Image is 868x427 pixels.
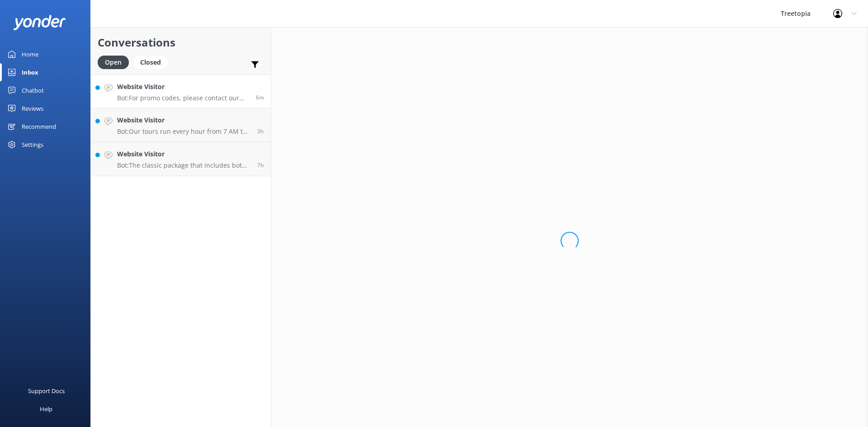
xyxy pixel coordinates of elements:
div: Support Docs [28,382,65,400]
a: Closed [133,57,172,67]
div: Chatbot [22,81,44,99]
a: Website VisitorBot:For promo codes, please contact our team directly. You can call us at [PHONE_N... [91,75,271,108]
h4: Website Visitor [117,149,250,159]
div: Inbox [22,63,38,81]
div: Help [40,400,52,418]
h2: Conversations [98,34,264,51]
p: Bot: The classic package that includes both SkyTrek (zipline) and SkyWalk (hanging bridges) typic... [117,161,250,169]
h4: Website Visitor [117,115,250,125]
p: Bot: For promo codes, please contact our team directly. You can call us at [PHONE_NUMBER] or emai... [117,94,249,102]
div: Home [22,45,38,63]
div: Settings [22,136,43,154]
a: Website VisitorBot:Our tours run every hour from 7 AM to 3 PM. You can check availability by cont... [91,108,271,142]
a: Website VisitorBot:The classic package that includes both SkyTrek (zipline) and SkyWalk (hanging ... [91,142,271,176]
div: Reviews [22,99,43,117]
span: 07:45am 18-Aug-2025 (UTC -06:00) America/Mexico_City [257,161,264,169]
div: Open [98,56,129,69]
img: yonder-white-logo.png [14,15,66,30]
span: 03:18pm 18-Aug-2025 (UTC -06:00) America/Mexico_City [256,94,264,101]
div: Recommend [22,117,56,136]
h4: Website Visitor [117,82,249,92]
a: Open [98,57,133,67]
p: Bot: Our tours run every hour from 7 AM to 3 PM. You can check availability by contacting us via ... [117,127,250,136]
span: 12:21pm 18-Aug-2025 (UTC -06:00) America/Mexico_City [257,127,264,135]
div: Closed [133,56,168,69]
